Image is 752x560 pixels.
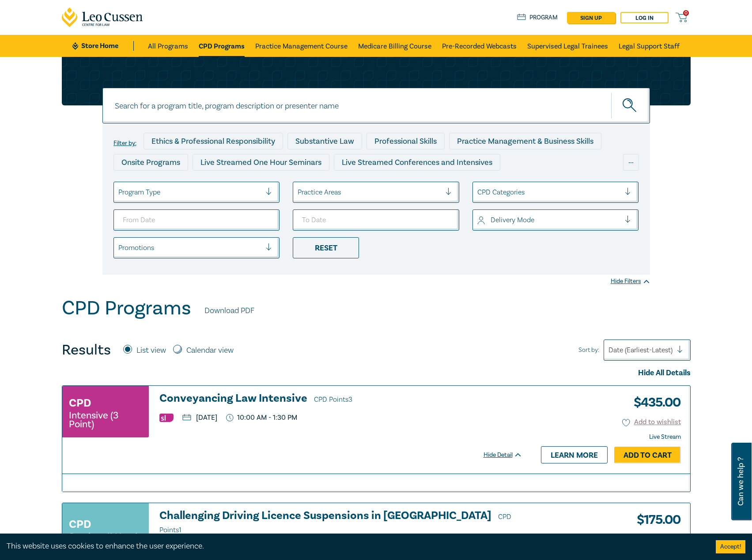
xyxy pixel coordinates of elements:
[182,414,217,421] p: [DATE]
[113,140,136,147] label: Filter by:
[226,414,298,422] p: 10:00 AM - 1:30 PM
[69,532,138,541] small: Seminar (1 Hour)
[118,243,120,253] input: select
[293,209,459,231] input: To Date
[619,35,680,57] a: Legal Support Staff
[737,448,745,515] span: Can we help ?
[620,12,669,23] a: Log in
[113,209,280,231] input: From Date
[449,133,601,149] div: Practice Management & Business Skills
[113,154,188,171] div: Onsite Programs
[527,35,608,57] a: Supervised Legal Trainees
[367,133,445,149] div: Professional Skills
[287,133,362,149] div: Substantive Law
[298,187,299,197] input: select
[477,215,479,225] input: select
[102,88,650,123] input: Search for a program title, program description or presenter name
[477,187,479,197] input: select
[611,277,650,286] div: Hide Filters
[113,175,253,192] div: Live Streamed Practical Workshops
[358,35,431,57] a: Medicare Billing Course
[649,433,681,441] strong: Live Stream
[186,345,234,356] label: Calendar view
[159,510,522,536] a: Challenging Driving Licence Suspensions in [GEOGRAPHIC_DATA] CPD Points1
[578,345,599,355] span: Sort by:
[7,541,703,552] div: This website uses cookies to enhance the user experience.
[627,392,681,413] h3: $ 435.00
[465,175,546,192] div: National Programs
[159,510,522,536] h3: Challenging Driving Licence Suspensions in [GEOGRAPHIC_DATA]
[62,297,191,320] h1: CPD Programs
[716,540,745,553] button: Accept cookies
[62,367,691,379] div: Hide All Details
[204,305,254,317] a: Download PDF
[159,414,174,422] img: Substantive Law
[683,10,689,16] span: 0
[193,154,329,171] div: Live Streamed One Hour Seminars
[484,451,532,459] div: Hide Detail
[364,175,461,192] div: 10 CPD Point Packages
[541,446,608,463] a: Learn more
[144,133,283,149] div: Ethics & Professional Responsibility
[314,395,352,404] span: CPD Points 3
[72,41,134,51] a: Store Home
[622,417,681,427] button: Add to wishlist
[567,12,615,23] a: sign up
[623,154,639,171] div: ...
[136,345,166,356] label: List view
[69,411,142,429] small: Intensive (3 Point)
[517,13,558,22] a: Program
[442,35,517,57] a: Pre-Recorded Webcasts
[148,35,188,57] a: All Programs
[69,516,91,532] h3: CPD
[614,447,681,463] a: Add to Cart
[293,237,359,258] div: Reset
[608,345,610,355] input: Sort by
[630,510,681,530] h3: $ 175.00
[159,392,522,406] h3: Conveyancing Law Intensive
[199,35,245,57] a: CPD Programs
[334,154,500,171] div: Live Streamed Conferences and Intensives
[62,341,111,359] h4: Results
[258,175,359,192] div: Pre-Recorded Webcasts
[255,35,348,57] a: Practice Management Course
[69,395,91,411] h3: CPD
[118,187,120,197] input: select
[159,392,522,406] a: Conveyancing Law Intensive CPD Points3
